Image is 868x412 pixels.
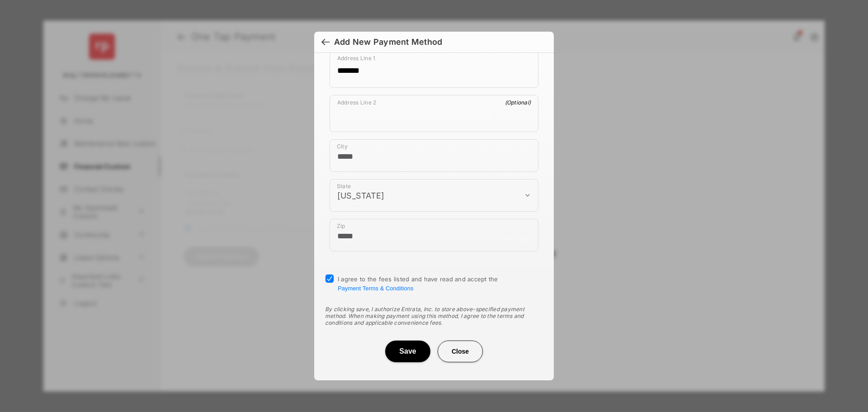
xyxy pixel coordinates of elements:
[385,341,430,362] button: Save
[330,51,538,88] div: payment_method_screening[postal_addresses][addressLine1]
[330,219,538,251] div: payment_method_screening[postal_addresses][postalCode]
[330,139,538,172] div: payment_method_screening[postal_addresses][locality]
[338,285,413,292] button: I agree to the fees listed and have read and accept the
[325,306,543,326] div: By clicking save, I authorize Entrata, Inc. to store above-specified payment method. When making ...
[338,275,498,292] span: I agree to the fees listed and have read and accept the
[330,179,538,212] div: payment_method_screening[postal_addresses][administrativeArea]
[438,341,483,362] button: Close
[334,37,442,47] div: Add New Payment Method
[330,95,538,132] div: payment_method_screening[postal_addresses][addressLine2]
